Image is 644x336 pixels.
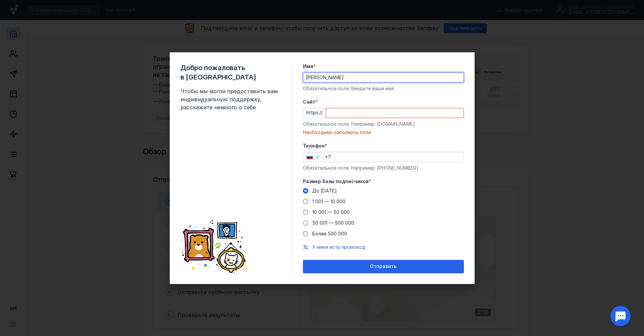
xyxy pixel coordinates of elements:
div: Обязательное поле. Введите ваше имя [303,85,464,92]
span: Более 500 000 [312,231,347,236]
button: У меня есть промокод [312,244,365,250]
span: 50 001 — 500 000 [312,220,354,226]
span: У меня есть промокод [312,244,365,250]
div: Необходимо заполнить поле [303,129,464,136]
span: Имя [303,63,313,70]
span: 10 001 — 50 000 [312,209,350,215]
div: Обязательное поле. Например: [DOMAIN_NAME] [303,121,464,127]
span: Добро пожаловать в [GEOGRAPHIC_DATA] [180,63,281,82]
span: Cайт [303,99,316,105]
span: Отправить [370,264,396,269]
button: Отправить [303,260,464,273]
span: 1 001 — 10 000 [312,199,345,204]
span: Телефон [303,143,325,149]
span: Чтобы мы могли предоставить вам индивидуальную поддержку, расскажите немного о себе [180,87,281,111]
div: Обязательное поле. Например: [PHONE_NUMBER] [303,165,464,171]
span: Размер базы подписчиков [303,178,369,185]
span: До [DATE] [312,188,337,193]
